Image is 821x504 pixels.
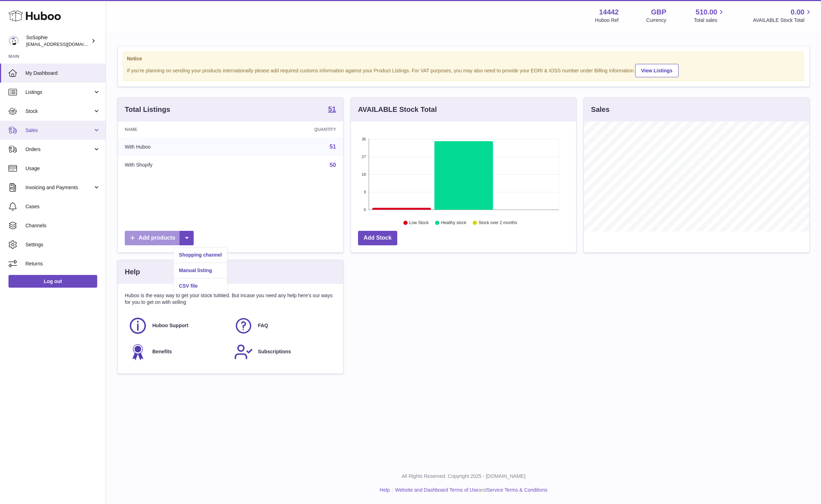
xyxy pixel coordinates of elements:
[591,105,609,114] h3: Sales
[395,487,479,493] a: Website and Dashboard Terms of Use
[26,41,104,47] span: [EMAIL_ADDRESS][DOMAIN_NAME]
[25,108,93,115] span: Stock
[25,127,93,134] span: Sales
[258,322,268,329] span: FAQ
[441,221,467,226] text: Healthy stock
[487,487,547,493] a: Service Terms & Conditions
[258,348,291,355] span: Subscriptions
[8,275,97,288] a: Log out
[8,36,19,46] img: info@thebigclick.co.uk
[118,156,239,174] td: With Shopify
[25,241,100,248] span: Settings
[125,267,140,277] h3: Help
[362,155,366,159] text: 27
[118,121,239,138] th: Name
[330,144,336,150] a: 51
[239,121,343,138] th: Quantity
[118,138,239,156] td: With Huboo
[174,278,227,294] a: CSV file
[646,17,667,24] div: Currency
[234,342,333,361] a: Subscriptions
[330,162,336,168] a: 50
[25,260,100,267] span: Returns
[25,184,93,191] span: Invoicing and Payments
[112,473,815,480] p: All Rights Reserved. Copyright 2025 - [DOMAIN_NAME]
[651,7,666,17] strong: GBP
[753,17,813,24] span: AVAILABLE Stock Total
[128,316,227,335] a: Huboo Support
[125,231,194,245] a: Add products
[358,231,397,245] a: Add Stock
[791,7,804,17] span: 0.00
[393,487,547,493] li: and
[696,7,717,17] span: 510.00
[635,64,679,77] a: View Listings
[328,106,336,113] strong: 51
[125,292,336,306] p: Huboo is the easy way to get your stock fulfilled. But incase you need any help here's our ways f...
[25,222,100,229] span: Channels
[362,137,366,141] text: 36
[234,316,333,335] a: FAQ
[25,203,100,210] span: Cases
[25,146,93,153] span: Orders
[25,70,100,77] span: My Dashboard
[694,7,725,24] a: 510.00 Total sales
[152,348,172,355] span: Benefits
[174,247,227,263] a: Shopping channel
[753,7,813,24] a: 0.00 AVAILABLE Stock Total
[128,342,227,361] a: Benefits
[125,105,170,114] h3: Total Listings
[409,221,429,226] text: Low Stock
[26,34,90,48] div: SoSophie
[25,165,100,172] span: Usage
[694,17,725,24] span: Total sales
[380,487,390,493] a: Help
[127,63,800,77] div: If you're planning on sending your products internationally please add required customs informati...
[358,105,437,114] h3: AVAILABLE Stock Total
[595,17,619,24] div: Huboo Ref
[479,221,517,226] text: Stock over 2 months
[362,172,366,176] text: 18
[599,7,619,17] strong: 14442
[127,55,800,62] strong: Notice
[25,89,93,96] span: Listings
[174,263,227,278] a: Manual listing
[328,106,336,114] a: 51
[364,190,366,194] text: 9
[364,208,366,212] text: 0
[152,322,188,329] span: Huboo Support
